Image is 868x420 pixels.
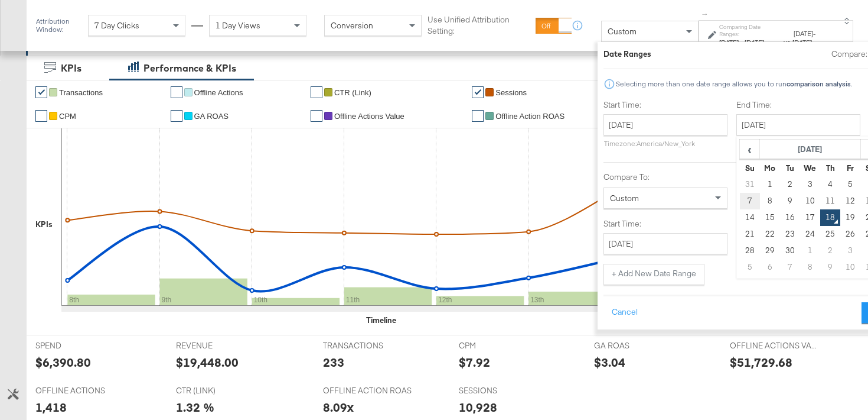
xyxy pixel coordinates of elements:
[323,354,344,371] div: 233
[739,193,759,209] td: 7
[759,226,779,243] td: 22
[700,12,711,17] span: ↑
[603,99,727,111] label: Start Time:
[35,219,53,230] div: KPIs
[334,112,404,121] span: Offline Actions Value
[759,193,779,209] td: 8
[459,354,490,371] div: $7.92
[216,20,260,31] span: 1 Day Views
[840,259,860,276] td: 10
[59,88,103,97] span: Transactions
[792,38,812,47] span: [DATE]
[787,79,851,88] strong: comparison analysis
[610,193,639,203] span: Custom
[176,385,265,396] span: CTR (LINK)
[35,86,47,98] a: ✔
[736,99,865,111] label: End Time:
[739,209,759,226] td: 14
[719,23,782,38] label: Comparing Date Ranges:
[495,112,564,121] span: Offline Action ROAS
[323,385,412,396] span: OFFLINE ACTION ROAS
[840,226,860,243] td: 26
[176,340,265,351] span: REVENUE
[759,160,779,176] th: Mo
[472,110,484,122] a: ✔
[176,354,239,371] div: $19,448.00
[794,29,813,38] span: [DATE]
[820,160,840,176] th: Th
[176,399,214,416] div: 1.32 %
[428,14,531,36] label: Use Unified Attribution Setting:
[840,176,860,193] td: 5
[739,259,759,276] td: 5
[730,354,792,371] div: $51,729.68
[311,86,322,98] a: ✔
[759,259,779,276] td: 6
[840,160,860,176] th: Fr
[615,80,853,88] div: Selecting more than one date range allows you to run .
[739,176,759,193] td: 31
[194,112,229,121] span: GA ROAS
[792,29,835,47] div: -
[472,86,484,98] a: ✔
[779,193,800,209] td: 9
[143,62,236,75] div: Performance & KPIs
[311,110,322,122] a: ✔
[779,226,800,243] td: 23
[779,259,800,276] td: 7
[779,160,800,176] th: Tu
[759,243,779,259] td: 29
[800,243,820,259] td: 1
[831,49,867,60] label: Compare:
[840,243,860,259] td: 3
[820,176,840,193] td: 4
[800,259,820,276] td: 8
[366,315,396,326] div: Timeline
[35,340,124,351] span: SPEND
[800,193,820,209] td: 10
[739,243,759,259] td: 28
[759,140,860,160] th: [DATE]
[35,385,124,396] span: OFFLINE ACTIONS
[820,209,840,226] td: 18
[603,218,727,230] label: Start Time:
[603,302,646,324] button: Cancel
[59,112,76,121] span: CPM
[820,243,840,259] td: 2
[800,160,820,176] th: We
[779,209,800,226] td: 16
[35,399,67,416] div: 1,418
[779,176,800,193] td: 2
[840,209,860,226] td: 19
[740,140,759,158] span: ‹
[779,243,800,259] td: 30
[719,38,782,47] div: -
[331,20,373,31] span: Conversion
[739,160,759,176] th: Su
[800,226,820,243] td: 24
[35,17,82,34] div: Attribution Window:
[800,209,820,226] td: 17
[459,385,547,396] span: SESSIONS
[323,340,412,351] span: TRANSACTIONS
[61,62,81,75] div: KPIs
[594,354,625,371] div: $3.04
[171,86,182,98] a: ✔
[603,49,651,60] div: Date Ranges
[603,264,704,285] button: + Add New Date Range
[323,399,354,416] div: 8.09x
[495,88,527,97] span: Sessions
[35,110,47,122] a: ✔
[739,226,759,243] td: 21
[745,38,764,47] span: [DATE]
[459,399,497,416] div: 10,928
[800,176,820,193] td: 3
[730,340,818,351] span: OFFLINE ACTIONS VALUE
[820,259,840,276] td: 9
[603,139,727,148] p: Timezone: America/New_York
[608,26,637,37] span: Custom
[840,193,860,209] td: 12
[782,38,792,47] strong: vs
[759,176,779,193] td: 1
[820,226,840,243] td: 25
